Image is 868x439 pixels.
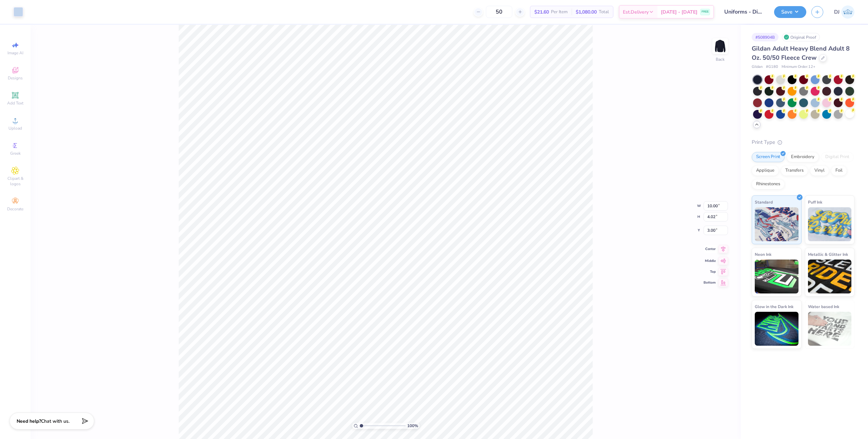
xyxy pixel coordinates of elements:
[7,100,23,106] span: Add Text
[755,303,793,310] span: Glow in the Dark Ink
[704,259,716,263] span: Middle
[702,9,709,14] span: FREE
[7,206,23,212] span: Decorate
[41,418,70,424] span: Chat with us.
[551,8,568,16] span: Per Item
[808,260,852,293] img: Metallic & Glitter Ink
[808,251,848,258] span: Metallic & Glitter Ink
[716,56,725,62] div: Back
[407,423,418,429] span: 100 %
[752,152,785,162] div: Screen Print
[752,138,854,146] div: Print Type
[534,8,549,16] span: $21.60
[719,5,769,19] input: Untitled Design
[808,312,852,346] img: Water based Ink
[774,6,806,18] button: Save
[834,8,840,16] span: DJ
[752,179,785,189] div: Rhinestones
[781,166,808,176] div: Transfers
[10,151,21,156] span: Greek
[661,8,697,16] span: [DATE] - [DATE]
[808,207,852,241] img: Puff Ink
[486,6,512,18] input: – –
[599,8,609,16] span: Total
[810,166,829,176] div: Vinyl
[623,8,649,16] span: Est. Delivery
[752,166,779,176] div: Applique
[752,44,850,62] span: Gildan Adult Heavy Blend Adult 8 Oz. 50/50 Fleece Crew
[8,75,23,81] span: Designs
[808,198,822,206] span: Puff Ink
[755,207,798,241] img: Standard
[576,8,597,16] span: $1,080.00
[704,247,716,251] span: Center
[787,152,819,162] div: Embroidery
[752,64,763,70] span: Gildan
[841,5,854,19] img: Deep Jujhar Sidhu
[752,33,778,41] div: # 508904B
[834,5,854,19] a: DJ
[3,176,27,187] span: Clipart & logos
[17,418,41,424] strong: Need help?
[766,64,778,70] span: # G180
[713,39,727,53] img: Back
[8,126,22,131] span: Upload
[7,50,23,56] span: Image AI
[808,303,839,310] span: Water based Ink
[782,64,815,70] span: Minimum Order: 12 +
[755,251,771,258] span: Neon Ink
[782,33,820,41] div: Original Proof
[755,260,798,293] img: Neon Ink
[821,152,854,162] div: Digital Print
[704,269,716,274] span: Top
[755,312,798,346] img: Glow in the Dark Ink
[755,198,773,206] span: Standard
[704,280,716,285] span: Bottom
[831,166,847,176] div: Foil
